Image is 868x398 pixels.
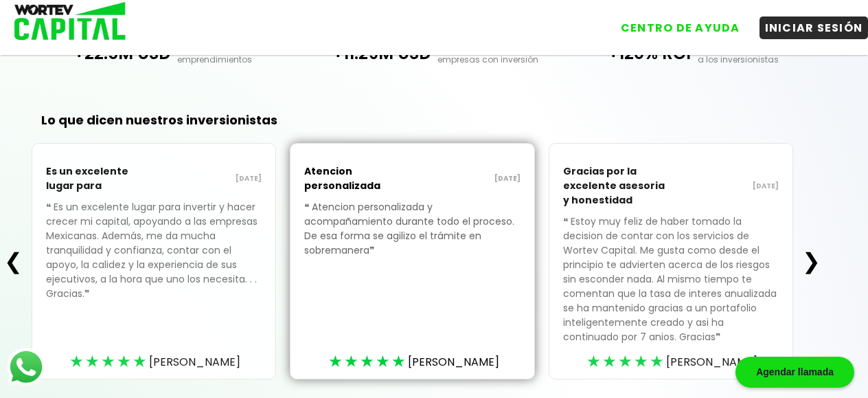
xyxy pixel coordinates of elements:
[615,16,746,39] button: CENTRO DE AYUDA
[149,353,240,371] span: [PERSON_NAME]
[671,181,779,192] p: [DATE]
[154,173,262,184] p: [DATE]
[716,330,723,344] span: ❞
[735,357,854,388] div: Agendar llamada
[304,157,412,200] p: Atencion personalizada
[587,351,666,372] div: ★★★★★
[7,348,45,386] img: logos_whatsapp-icon.242b2217.svg
[602,6,746,39] a: CENTRO DE AYUDA
[70,351,149,372] div: ★★★★★
[798,247,825,275] button: ❯
[84,287,92,300] span: ❞
[408,353,499,371] span: [PERSON_NAME]
[304,200,312,214] span: ❝
[563,214,779,365] p: Estoy muy feliz de haber tomado la decision de contar con los servicios de Wortev Capital. Me gus...
[369,243,377,257] span: ❞
[563,214,571,228] span: ❝
[304,200,520,278] p: Atencion personalizada y acompañamiento durante todo el proceso. De esa forma se agilizo el trámi...
[46,157,154,200] p: Es un excelente lugar para
[46,200,54,214] span: ❝
[46,200,262,322] p: Es un excelente lugar para invertir y hacer crecer mi capital, apoyando a las empresas Mexicanas....
[412,173,520,184] p: [DATE]
[329,351,408,372] div: ★★★★★
[563,157,671,214] p: Gracias por la excelente asesoria y honestidad
[666,353,757,371] span: [PERSON_NAME]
